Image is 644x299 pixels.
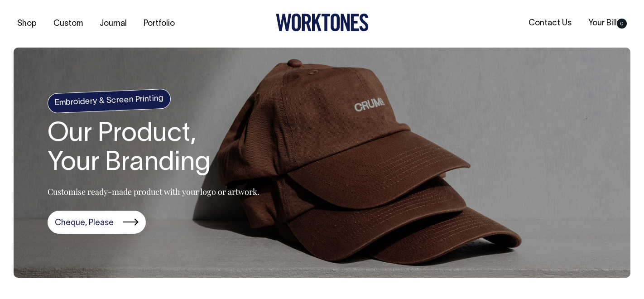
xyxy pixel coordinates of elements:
[617,19,627,29] span: 0
[47,89,171,114] h4: Embroidery & Screen Printing
[48,186,260,197] p: Customise ready-made product with your logo or artwork.
[14,16,40,31] a: Shop
[585,16,630,31] a: Your Bill0
[96,16,130,31] a: Journal
[140,16,178,31] a: Portfolio
[50,16,87,31] a: Custom
[525,16,575,31] a: Contact Us
[48,120,260,178] h1: Our Product, Your Branding
[48,211,146,234] a: Cheque, Please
